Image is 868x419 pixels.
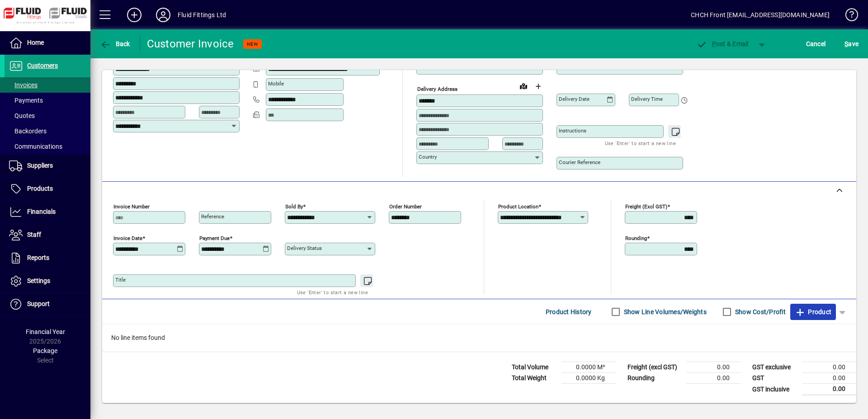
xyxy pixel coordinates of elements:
[546,305,592,319] span: Product History
[90,36,140,52] app-page-header-button: Back
[623,373,686,384] td: Rounding
[559,127,586,134] mat-label: Instructions
[120,7,149,23] button: Add
[285,203,303,210] mat-label: Sold by
[507,362,561,373] td: Total Volume
[748,373,802,384] td: GST
[622,307,707,316] label: Show Line Volumes/Weights
[201,213,224,220] mat-label: Reference
[844,40,848,47] span: S
[733,307,786,316] label: Show Cost/Profit
[100,40,130,47] span: Back
[804,36,828,52] button: Cancel
[27,162,53,169] span: Suppliers
[806,37,826,51] span: Cancel
[625,235,647,241] mat-label: Rounding
[5,93,90,108] a: Payments
[27,39,44,46] span: Home
[147,37,234,51] div: Customer Invoice
[516,79,531,93] a: View on map
[559,159,600,165] mat-label: Courier Reference
[115,277,126,283] mat-label: Title
[561,373,616,384] td: 0.0000 Kg
[33,347,57,354] span: Package
[98,36,132,52] button: Back
[5,139,90,154] a: Communications
[802,362,856,373] td: 0.00
[199,235,230,241] mat-label: Payment due
[27,208,56,215] span: Financials
[5,123,90,139] a: Backorders
[9,81,38,89] span: Invoices
[113,203,150,210] mat-label: Invoice number
[5,108,90,123] a: Quotes
[605,138,676,148] mat-hint: Use 'Enter' to start a new line
[419,154,437,160] mat-label: Country
[542,304,595,320] button: Product History
[27,231,41,238] span: Staff
[748,384,802,395] td: GST inclusive
[559,96,590,102] mat-label: Delivery date
[287,245,322,251] mat-label: Delivery status
[178,8,226,22] div: Fluid Fittings Ltd
[561,362,616,373] td: 0.0000 M³
[844,37,859,51] span: ave
[802,373,856,384] td: 0.00
[149,7,178,23] button: Profile
[795,305,831,319] span: Product
[712,40,716,47] span: P
[686,362,741,373] td: 0.00
[27,185,53,192] span: Products
[5,32,90,54] a: Home
[696,40,749,47] span: ost & Email
[27,300,50,307] span: Support
[5,155,90,177] a: Suppliers
[27,277,50,284] span: Settings
[5,224,90,246] a: Staff
[102,324,856,352] div: No line items found
[790,304,836,320] button: Product
[498,203,538,210] mat-label: Product location
[389,203,422,210] mat-label: Order number
[27,62,58,69] span: Customers
[5,77,90,93] a: Invoices
[113,235,142,241] mat-label: Invoice date
[802,384,856,395] td: 0.00
[531,79,545,94] button: Choose address
[268,80,284,87] mat-label: Mobile
[691,8,830,22] div: CHCH Front [EMAIL_ADDRESS][DOMAIN_NAME]
[748,362,802,373] td: GST exclusive
[623,362,686,373] td: Freight (excl GST)
[27,254,49,261] span: Reports
[839,2,857,31] a: Knowledge Base
[297,287,368,297] mat-hint: Use 'Enter' to start a new line
[5,270,90,292] a: Settings
[9,143,62,150] span: Communications
[5,178,90,200] a: Products
[247,41,258,47] span: NEW
[842,36,861,52] button: Save
[9,97,43,104] span: Payments
[9,127,47,135] span: Backorders
[5,293,90,315] a: Support
[9,112,35,119] span: Quotes
[692,36,753,52] button: Post & Email
[5,201,90,223] a: Financials
[625,203,667,210] mat-label: Freight (excl GST)
[5,247,90,269] a: Reports
[507,373,561,384] td: Total Weight
[26,328,65,335] span: Financial Year
[686,373,741,384] td: 0.00
[631,96,663,102] mat-label: Delivery time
